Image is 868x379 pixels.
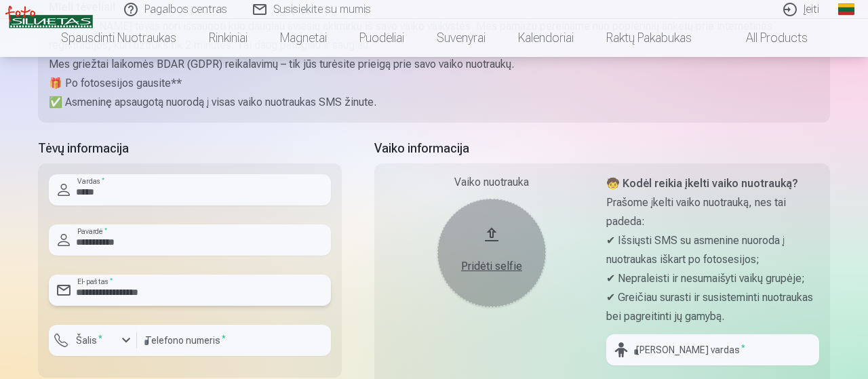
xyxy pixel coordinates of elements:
[606,269,819,288] p: ✔ Nepraleisti ir nesumaišyti vaikų grupėje;
[451,258,532,275] div: Pridėti selfie
[437,199,546,307] button: Pridėti selfie
[193,19,264,57] a: Rinkiniai
[606,193,819,231] p: Prašome įkelti vaiko nuotrauką, nes tai padeda:
[38,139,342,158] h5: Tėvų informacija
[590,19,708,57] a: Raktų pakabukas
[49,55,819,74] p: Mes griežtai laikomės BDAR (GDPR) reikalavimų – tik jūs turėsite prieigą prie savo vaiko nuotraukų.
[343,19,420,57] a: Puodeliai
[502,19,590,57] a: Kalendoriai
[606,231,819,269] p: ✔ Išsiųsti SMS su asmenine nuoroda į nuotraukas iškart po fotosesijos;
[264,19,343,57] a: Magnetai
[71,334,108,347] label: Šalis
[385,174,598,191] div: Vaiko nuotrauka
[420,19,502,57] a: Suvenyrai
[5,5,93,28] img: /v3
[708,19,824,57] a: All products
[45,19,193,57] a: Spausdinti nuotraukas
[606,177,798,190] strong: 🧒 Kodėl reikia įkelti vaiko nuotrauką?
[49,93,819,112] p: ✅ Asmeninę apsaugotą nuorodą į visas vaiko nuotraukas SMS žinute.
[49,325,137,356] button: Šalis*
[606,288,819,326] p: ✔ Greičiau surasti ir susisteminti nuotraukas bei pagreitinti jų gamybą.
[49,74,819,93] p: 🎁 Po fotosesijos gausite**
[374,139,830,158] h5: Vaiko informacija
